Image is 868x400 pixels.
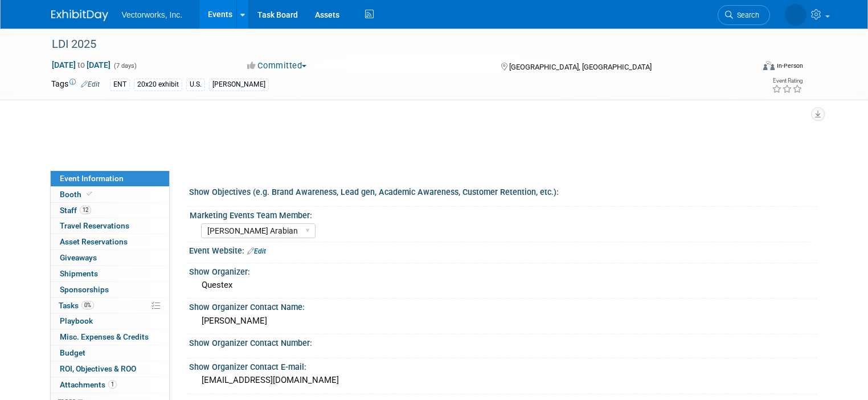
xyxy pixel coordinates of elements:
div: Questex [198,276,809,294]
a: Giveaways [51,250,169,266]
div: Marketing Events Team Member: [190,207,812,221]
div: ENT [110,79,130,91]
img: Format-Inperson.png [763,61,775,70]
span: ROI, Objectives & ROO [60,364,136,373]
span: Asset Reservations [60,237,128,246]
span: 1 [108,380,117,389]
div: Show Organizer: [189,263,817,277]
span: Budget [60,348,85,357]
span: Shipments [60,269,98,278]
span: Event Information [60,174,124,183]
td: Tags [51,78,100,91]
button: Committed [243,60,311,72]
a: Budget [51,345,169,361]
i: Booth reservation complete [87,191,92,197]
span: Staff [60,206,91,215]
a: ROI, Objectives & ROO [51,361,169,377]
div: Event Format [692,59,803,76]
div: U.S. [186,79,205,91]
a: Shipments [51,266,169,281]
a: Edit [81,80,100,88]
div: In-Person [776,62,803,70]
div: Show Organizer Contact E-mail: [189,358,817,373]
img: ExhibitDay [51,10,108,21]
div: Show Objectives (e.g. Brand Awareness, Lead gen, Academic Awareness, Customer Retention, etc.): [189,183,817,198]
div: [PERSON_NAME] [209,79,269,91]
a: Booth [51,187,169,202]
span: Booth [60,190,95,199]
div: Event Rating [772,78,803,84]
span: Tasks [59,301,94,310]
div: 20x20 exhibit [134,79,182,91]
span: Misc. Expenses & Credits [60,332,149,341]
a: Sponsorships [51,282,169,297]
a: Event Information [51,171,169,186]
span: Playbook [60,316,93,325]
span: 0% [81,301,94,309]
span: Giveaways [60,253,97,262]
span: Vectorworks, Inc. [122,10,183,19]
span: to [76,60,87,70]
a: Edit [247,247,266,255]
div: Event Website: [189,242,817,257]
span: Sponsorships [60,285,109,294]
a: Playbook [51,313,169,329]
span: Travel Reservations [60,221,129,230]
span: Search [733,11,759,19]
a: Attachments1 [51,377,169,393]
div: [EMAIL_ADDRESS][DOMAIN_NAME] [198,372,809,389]
span: 12 [80,206,91,214]
span: (7 days) [113,62,137,70]
div: Show Organizer Contact Name: [189,299,817,313]
a: Search [718,5,770,25]
a: Asset Reservations [51,234,169,250]
div: Show Organizer Contact Number: [189,334,817,349]
span: [GEOGRAPHIC_DATA], [GEOGRAPHIC_DATA] [509,63,652,71]
a: Travel Reservations [51,218,169,234]
span: [DATE] [DATE] [51,60,111,70]
a: Staff12 [51,203,169,218]
span: Attachments [60,380,117,389]
a: Misc. Expenses & Credits [51,329,169,345]
img: Tania Arabian [785,4,806,26]
div: LDI 2025 [48,34,739,55]
a: Tasks0% [51,298,169,313]
div: [PERSON_NAME] [198,312,809,330]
